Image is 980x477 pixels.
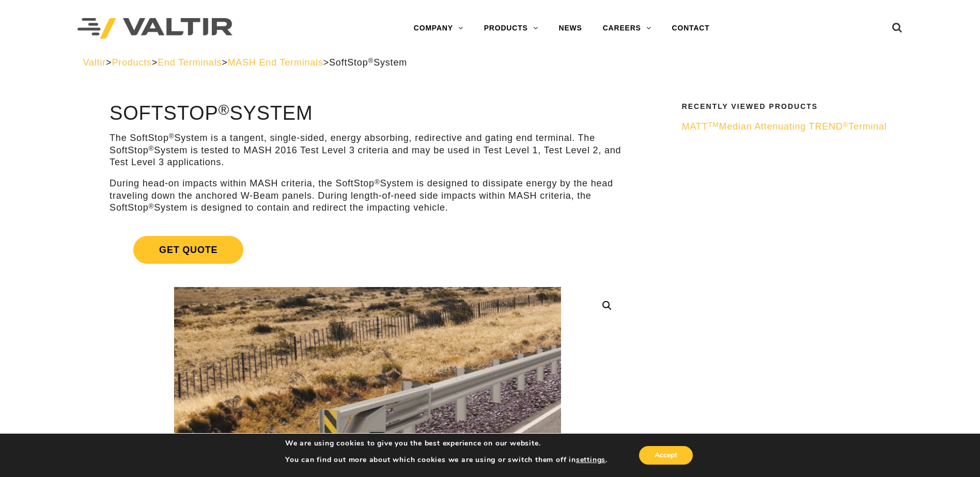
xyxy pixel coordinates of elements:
sup: ® [149,145,154,152]
a: End Terminals [158,57,222,68]
sup: ® [375,178,380,186]
a: NEWS [549,18,593,39]
sup: ® [149,202,154,210]
sup: ® [219,101,230,118]
img: Valtir [77,18,232,39]
button: settings [576,455,605,465]
sup: ® [843,121,849,129]
sup: ® [368,57,374,65]
a: COMPANY [403,18,474,39]
sup: ® [169,132,175,140]
button: Accept [639,446,693,465]
span: MATT Median Attenuating TREND Terminal [682,121,887,132]
sup: TM [708,121,719,129]
a: Get Quote [110,224,626,276]
p: You can find out more about which cookies we are using or switch them off in . [285,455,608,465]
a: CAREERS [593,18,662,39]
span: SoftStop System [329,57,407,68]
a: Products [112,57,151,68]
p: We are using cookies to give you the best experience on our website. [285,439,608,448]
p: The SoftStop System is a tangent, single-sided, energy absorbing, redirective and gating end term... [110,132,626,168]
div: > > > > [83,57,897,69]
h1: SoftStop System [110,103,626,124]
h2: Recently Viewed Products [682,103,891,110]
a: MASH End Terminals [228,57,323,68]
a: CONTACT [662,18,720,39]
a: Valtir [83,57,106,68]
a: PRODUCTS [474,18,549,39]
p: During head-on impacts within MASH criteria, the SoftStop System is designed to dissipate energy ... [110,178,626,214]
a: MATTTMMedian Attenuating TREND®Terminal [682,121,891,133]
span: Get Quote [133,236,243,264]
